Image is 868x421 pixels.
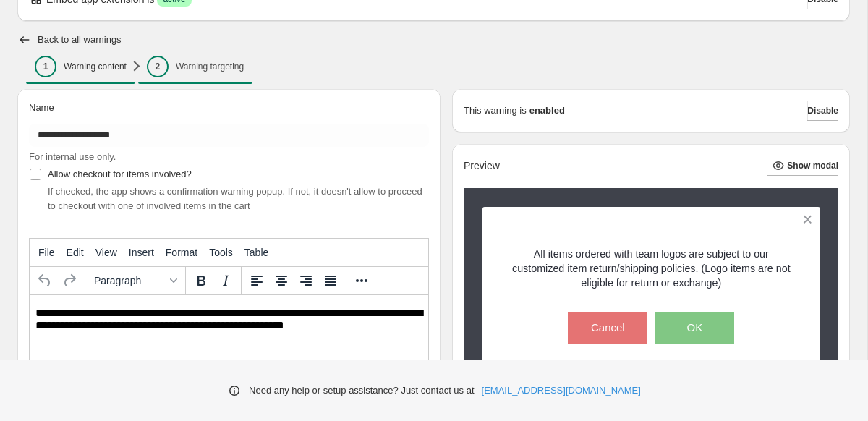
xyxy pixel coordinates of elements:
span: Show modal [787,160,838,171]
button: Redo [57,268,82,293]
span: View [95,247,117,258]
span: For internal use only. [29,151,116,162]
span: File [38,247,55,258]
button: OK [655,312,734,344]
strong: enabled [529,103,565,118]
span: Disable [807,105,838,116]
span: Tools [209,247,233,258]
button: Undo [33,268,57,293]
div: 1 [35,56,56,77]
button: Show modal [767,156,838,176]
span: Table [244,247,268,258]
span: Edit [67,247,84,258]
button: Cancel [568,312,647,344]
p: All items ordered with team logos are subject to our customized item return/shipping policies. (L... [508,247,795,290]
button: Justify [318,268,343,293]
a: [EMAIL_ADDRESS][DOMAIN_NAME] [482,383,641,398]
button: Bold [189,268,213,293]
button: Align right [294,268,318,293]
span: Paragraph [94,275,165,286]
span: Format [166,247,197,258]
button: Align left [244,268,269,293]
p: Warning content [64,61,127,72]
span: Allow checkout for items involved? [48,169,192,179]
button: Italic [213,268,238,293]
h2: Back to all warnings [38,34,122,46]
p: Warning targeting [176,61,244,72]
div: 2 [147,56,169,77]
span: Insert [129,247,154,258]
span: Name [29,102,54,113]
button: More... [349,268,374,293]
h2: Preview [464,160,500,172]
iframe: Rich Text Area [30,295,428,369]
button: Align center [269,268,294,293]
button: Formats [88,268,182,293]
button: Disable [807,101,838,121]
p: This warning is [464,103,527,118]
span: If checked, the app shows a confirmation warning popup. If not, it doesn't allow to proceed to ch... [48,186,422,211]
